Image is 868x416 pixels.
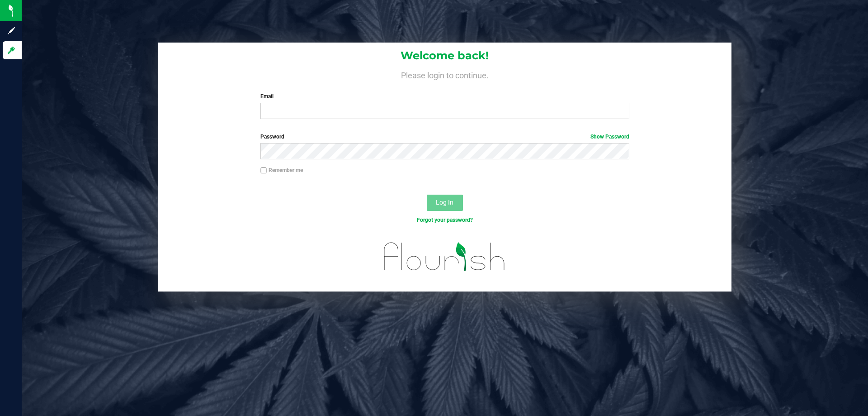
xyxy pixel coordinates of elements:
[417,217,473,223] a: Forgot your password?
[158,69,731,80] h4: Please login to continue.
[373,234,516,280] img: flourish_logo.svg
[7,46,16,55] inline-svg: Log in
[260,167,267,174] input: Remember me
[590,134,629,140] a: Show Password
[260,92,629,100] label: Email
[260,166,303,174] label: Remember me
[427,195,463,211] button: Log In
[436,199,453,206] span: Log In
[7,26,16,35] inline-svg: Sign up
[260,134,284,140] span: Password
[158,50,731,62] h1: Welcome back!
